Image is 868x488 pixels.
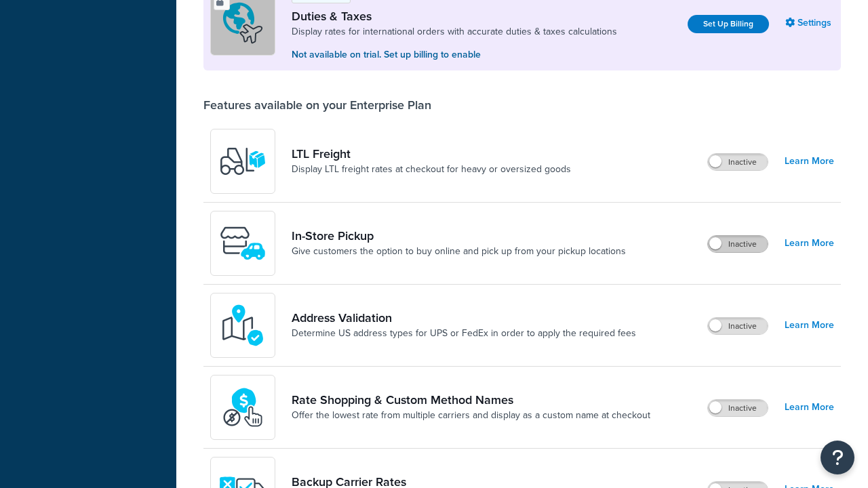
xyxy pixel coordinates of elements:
img: kIG8fy0lQAAAABJRU5ErkJggg== [219,302,267,349]
label: Inactive [708,154,768,170]
img: icon-duo-feat-rate-shopping-ecdd8bed.png [219,384,267,431]
label: Inactive [708,318,768,334]
a: Give customers the option to buy online and pick up from your pickup locations [292,245,626,258]
a: Display LTL freight rates at checkout for heavy or oversized goods [292,163,571,176]
a: Set Up Billing [688,15,769,33]
p: Not available on trial. Set up billing to enable [292,47,617,62]
label: Inactive [708,400,768,416]
div: Features available on your Enterprise Plan [203,98,431,113]
a: In-Store Pickup [292,228,626,243]
img: y79ZsPf0fXUFUhFXDzUgf+ktZg5F2+ohG75+v3d2s1D9TjoU8PiyCIluIjV41seZevKCRuEjTPPOKHJsQcmKCXGdfprl3L4q7... [219,138,267,185]
a: Address Validation [292,310,636,325]
a: Display rates for international orders with accurate duties & taxes calculations [292,25,617,39]
a: Determine US address types for UPS or FedEx in order to apply the required fees [292,327,636,340]
a: Offer the lowest rate from multiple carriers and display as a custom name at checkout [292,409,650,422]
a: Learn More [785,398,834,417]
a: LTL Freight [292,146,571,161]
a: Learn More [785,152,834,171]
a: Learn More [785,316,834,335]
a: Settings [785,14,834,33]
a: Duties & Taxes [292,9,617,24]
label: Inactive [708,236,768,252]
a: Rate Shopping & Custom Method Names [292,392,650,407]
button: Open Resource Center [821,441,854,474]
a: Learn More [785,234,834,253]
img: wfgcfpwTIucLEAAAAASUVORK5CYII= [219,220,267,267]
